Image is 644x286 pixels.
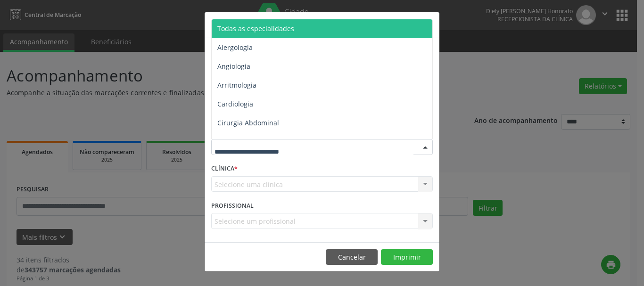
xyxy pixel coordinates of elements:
button: Close [421,12,439,35]
span: Cardiologia [217,99,253,108]
label: CLÍNICA [211,162,238,176]
span: Cirurgia Bariatrica [217,137,275,146]
span: Todas as especialidades [217,24,294,33]
span: Angiologia [217,62,250,71]
span: Arritmologia [217,81,256,90]
span: Cirurgia Abdominal [217,118,279,127]
span: Alergologia [217,43,253,52]
button: Imprimir [381,249,433,265]
h5: Relatório de agendamentos [211,19,319,31]
label: PROFISSIONAL [211,198,254,213]
button: Cancelar [326,249,378,265]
